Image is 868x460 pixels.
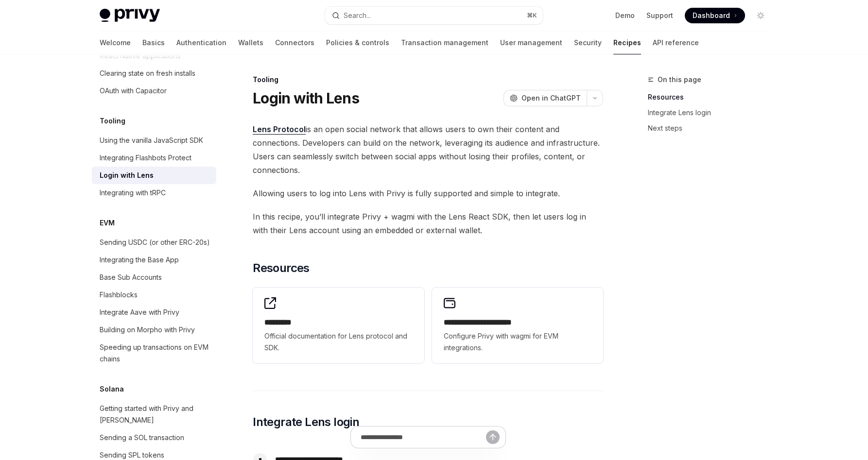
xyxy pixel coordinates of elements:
[326,31,389,54] a: Policies & controls
[615,11,635,20] a: Demo
[503,90,587,106] button: Open in ChatGPT
[92,234,216,251] a: Sending USDC (or other ERC-20s)
[100,187,166,199] div: Integrating with tRPC
[100,9,160,22] img: light logo
[92,339,216,368] a: Speeding up transactions on EVM chains
[100,31,131,54] a: Welcome
[238,31,263,54] a: Wallets
[92,149,216,167] a: Integrating Flashbots Protect
[100,307,179,318] div: Integrate Aave with Privy
[100,403,210,426] div: Getting started with Privy and [PERSON_NAME]
[92,286,216,304] a: Flashblocks
[253,187,603,200] span: Allowing users to log into Lens with Privy is fully supported and simple to integrate.
[693,11,730,20] span: Dashboard
[648,120,776,136] a: Next steps
[100,68,195,79] div: Clearing state on fresh installs
[92,251,216,269] a: Integrating the Base App
[253,288,424,363] a: **** ****Official documentation for Lens protocol and SDK.
[646,11,673,20] a: Support
[100,152,191,164] div: Integrating Flashbots Protect
[253,124,306,135] a: Lens Protocol
[753,8,768,23] button: Toggle dark mode
[486,430,500,444] button: Send message
[100,217,115,229] h5: EVM
[653,31,699,54] a: API reference
[658,74,701,85] span: On this page
[648,89,776,105] a: Resources
[253,210,603,237] span: In this recipe, you’ll integrate Privy + wagmi with the Lens React SDK, then let users log in wit...
[100,135,203,146] div: Using the vanilla JavaScript SDK
[264,330,412,354] span: Official documentation for Lens protocol and SDK.
[100,237,210,248] div: Sending USDC (or other ERC-20s)
[100,432,184,443] div: Sending a SOL transaction
[92,132,216,149] a: Using the vanilla JavaScript SDK
[685,8,745,23] a: Dashboard
[253,414,359,430] span: Integrate Lens login
[325,7,543,24] button: Search...⌘K
[361,426,486,448] input: Ask a question...
[92,304,216,321] a: Integrate Aave with Privy
[100,383,124,395] h5: Solana
[527,12,537,19] span: ⌘ K
[100,272,162,283] div: Base Sub Accounts
[253,122,603,177] span: is an open social network that allows users to own their content and connections. Developers can ...
[100,85,167,97] div: OAuth with Capacitor
[521,93,581,103] span: Open in ChatGPT
[275,31,314,54] a: Connectors
[100,254,179,266] div: Integrating the Base App
[253,260,310,276] span: Resources
[344,10,371,21] div: Search...
[613,31,641,54] a: Recipes
[100,324,195,336] div: Building on Morpho with Privy
[92,400,216,429] a: Getting started with Privy and [PERSON_NAME]
[92,65,216,82] a: Clearing state on fresh installs
[253,89,359,107] h1: Login with Lens
[253,75,603,85] div: Tooling
[444,330,591,354] span: Configure Privy with wagmi for EVM integrations.
[648,105,776,120] a: Integrate Lens login
[176,31,226,54] a: Authentication
[92,321,216,339] a: Building on Morpho with Privy
[92,184,216,202] a: Integrating with tRPC
[100,115,125,127] h5: Tooling
[574,31,602,54] a: Security
[100,170,154,181] div: Login with Lens
[100,289,138,301] div: Flashblocks
[142,31,165,54] a: Basics
[92,82,216,100] a: OAuth with Capacitor
[92,167,216,184] a: Login with Lens
[100,341,210,365] div: Speeding up transactions on EVM chains
[500,31,562,54] a: User management
[92,429,216,446] a: Sending a SOL transaction
[401,31,488,54] a: Transaction management
[92,269,216,286] a: Base Sub Accounts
